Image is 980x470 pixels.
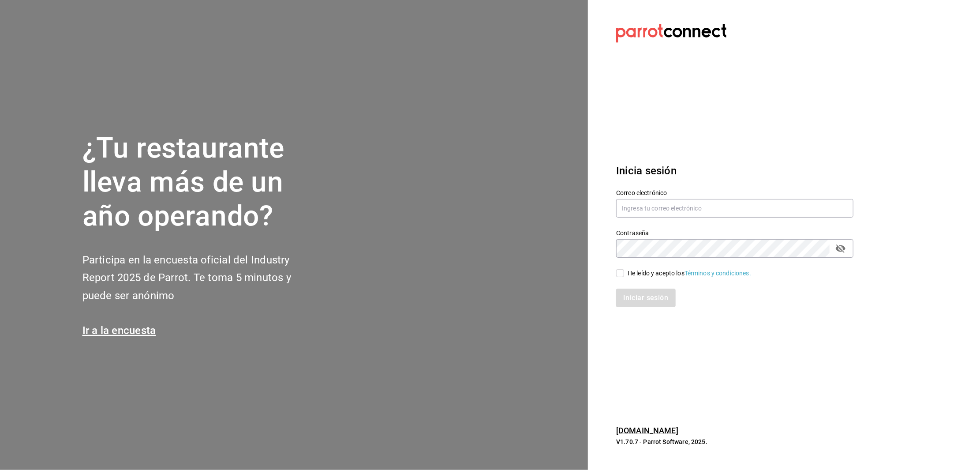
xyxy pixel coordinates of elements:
a: Términos y condiciones. [685,270,751,277]
label: Contraseña [616,230,853,237]
label: Correo electrónico [616,190,853,196]
button: passwordField [833,241,848,256]
input: Ingresa tu correo electrónico [616,199,853,218]
div: He leído y acepto los [628,269,751,278]
a: [DOMAIN_NAME] [616,426,678,435]
a: Ir a la encuesta [82,324,156,337]
h2: Participa en la encuesta oficial del Industry Report 2025 de Parrot. Te toma 5 minutos y puede se... [82,251,321,305]
p: V1.70.7 - Parrot Software, 2025. [616,437,853,446]
h3: Inicia sesión [616,163,853,179]
h1: ¿Tu restaurante lleva más de un año operando? [82,132,321,233]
